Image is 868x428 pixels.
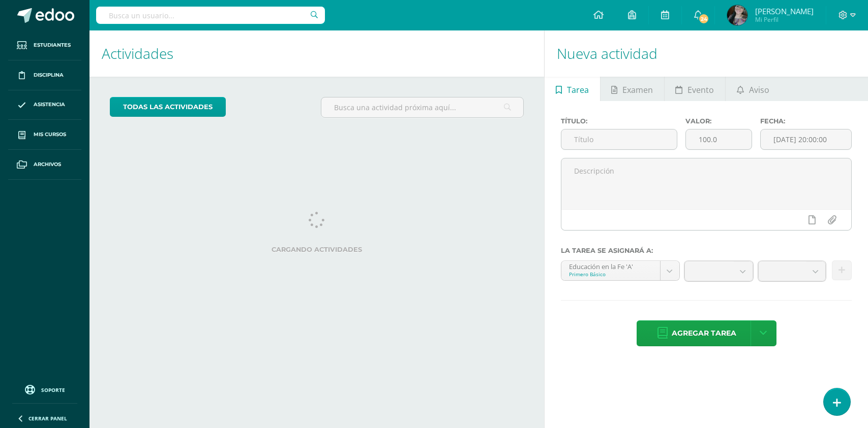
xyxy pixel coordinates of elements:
a: Archivos [8,150,81,180]
input: Fecha de entrega [761,129,851,149]
span: Agregar tarea [672,321,736,346]
label: Fecha: [760,117,852,125]
span: Estudiantes [34,41,71,49]
label: Valor: [685,117,752,125]
a: Mis cursos [8,120,81,150]
a: Educación en la Fe 'A'Primero Básico [561,261,679,280]
a: Evento [665,77,725,101]
a: Estudiantes [8,30,81,60]
a: Disciplina [8,60,81,90]
span: 24 [698,13,709,24]
span: Mis cursos [34,130,66,139]
a: todas las Actividades [110,97,226,117]
span: Evento [687,78,714,102]
span: Soporte [41,386,65,393]
label: Cargando actividades [110,246,524,253]
input: Puntos máximos [686,129,752,149]
span: Aviso [749,78,769,102]
span: Disciplina [34,71,64,79]
input: Busca un usuario... [96,7,325,24]
input: Busca una actividad próxima aquí... [321,97,523,117]
span: Asistencia [34,101,65,109]
span: Archivos [34,160,61,169]
span: Examen [622,78,653,102]
div: Primero Básico [569,271,652,278]
div: Educación en la Fe 'A' [569,261,652,271]
label: Título: [561,117,677,125]
img: b5ba50f65ad5dabcfd4408fb91298ba6.png [727,5,747,25]
label: La tarea se asignará a: [561,247,852,254]
span: Cerrar panel [28,415,67,422]
span: [PERSON_NAME] [755,6,814,16]
a: Soporte [12,382,77,396]
span: Tarea [567,78,589,102]
a: Tarea [545,77,600,101]
h1: Nueva actividad [557,30,856,77]
input: Título [561,129,677,149]
span: Mi Perfil [755,15,814,24]
h1: Actividades [102,30,532,77]
a: Asistencia [8,90,81,120]
a: Aviso [726,77,780,101]
a: Examen [601,77,664,101]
